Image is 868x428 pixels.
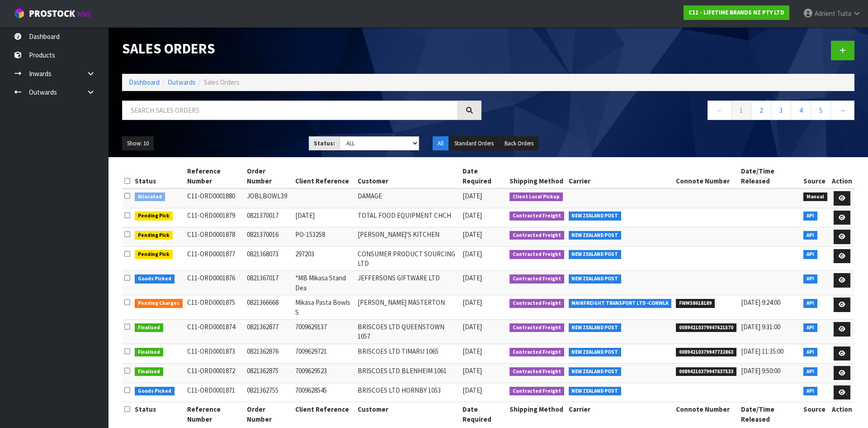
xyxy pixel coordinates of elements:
img: cube-alt.png [14,8,25,19]
td: C11-ORD0001877 [185,246,245,271]
span: Adrient [815,9,835,18]
td: 0821362877 [245,320,293,344]
span: API [803,250,817,259]
td: 0821370017 [245,208,293,227]
td: 0821368073 [245,246,293,271]
td: *MB Mikasa Stand Dea [293,271,355,295]
a: C11 - LIFETIME BRANDS NZ PTY LTD [684,5,789,20]
span: NEW ZEALAND POST [569,387,622,396]
span: NEW ZEALAND POST [569,323,622,332]
td: C11-ORD0001879 [185,208,245,227]
td: PO-153258 [293,227,355,247]
span: [DATE] [462,211,482,220]
td: [PERSON_NAME] MASTERTON [355,295,460,320]
span: Contracted Freight [509,212,564,221]
span: [DATE] [462,347,482,356]
span: [DATE] [462,250,482,258]
th: Order Number [245,402,293,426]
span: [DATE] [462,298,482,307]
td: C11-ORD0001878 [185,227,245,247]
td: DAMAGE [355,188,460,208]
span: NEW ZEALAND POST [569,231,622,240]
span: API [803,231,817,240]
th: Reference Number [185,402,245,426]
td: C11-ORD0001875 [185,295,245,320]
a: ← [708,101,731,120]
span: [DATE] [462,322,482,331]
span: API [803,323,817,332]
td: [PERSON_NAME]'S KITCHEN [355,227,460,247]
td: C11-ORD0001871 [185,383,245,402]
td: TOTAL FOOD EQUIPMENT CHCH [355,208,460,227]
span: [DATE] [462,230,482,239]
td: BRISCOES LTD TIMARU 1065 [355,344,460,363]
td: BRISCOES LTD QUEENSTOWN 1057 [355,320,460,344]
span: [DATE] 9:50:00 [741,366,780,375]
td: C11-ORD0001873 [185,344,245,363]
th: Customer [355,164,460,188]
span: Goods Picked [135,274,175,284]
span: [DATE] 11:35:00 [741,347,783,356]
td: 0821370016 [245,227,293,247]
button: All [433,136,448,151]
td: 0821366668 [245,295,293,320]
th: Date/Time Released [739,402,802,426]
a: 5 [811,101,831,120]
span: Pending Charges [135,299,183,308]
th: Status [132,402,185,426]
td: C11-ORD0001876 [185,271,245,295]
a: 3 [771,101,791,120]
span: Goods Picked [135,387,175,396]
span: FWM58618189 [676,299,715,308]
span: Finalised [135,323,163,332]
span: Contracted Freight [509,323,564,332]
span: 00894210379947732863 [676,348,736,357]
a: 1 [731,101,751,120]
td: C11-ORD0001872 [185,363,245,383]
td: JEFFERSONS GIFTWARE LTD [355,271,460,295]
th: Source [801,402,830,426]
td: C11-ORD0001874 [185,320,245,344]
a: 2 [751,101,771,120]
th: Carrier [566,164,674,188]
span: Pending Pick [135,250,173,259]
span: NEW ZEALAND POST [569,348,622,357]
span: API [803,299,817,308]
span: Finalised [135,348,163,357]
span: [DATE] [462,274,482,282]
td: 7009629721 [293,344,355,363]
span: Contracted Freight [509,387,564,396]
span: NEW ZEALAND POST [569,367,622,376]
strong: Status: [314,139,335,147]
span: NEW ZEALAND POST [569,274,622,284]
td: 0821367017 [245,271,293,295]
strong: C11 - LIFETIME BRANDS NZ PTY LTD [689,9,784,16]
small: WMS [77,10,91,19]
th: Connote Number [674,402,739,426]
td: C11-ORD0001880 [185,188,245,208]
td: 0821362875 [245,363,293,383]
button: Show: 10 [122,136,154,151]
th: Client Reference [293,402,355,426]
span: Contracted Freight [509,367,564,376]
span: NEW ZEALAND POST [569,250,622,259]
span: Manual [803,192,827,202]
th: Shipping Method [507,402,566,426]
span: API [803,274,817,284]
td: CONSUMER PRODUCT SOURCING LTD [355,246,460,271]
span: Pending Pick [135,231,173,240]
th: Date/Time Released [739,164,802,188]
th: Client Reference [293,164,355,188]
th: Shipping Method [507,164,566,188]
td: [DATE] [293,208,355,227]
td: 0821362755 [245,383,293,402]
th: Order Number [245,164,293,188]
h1: Sales Orders [122,41,481,56]
td: BRISCOES LTD HORNBY 1053 [355,383,460,402]
span: Allocated [135,192,165,202]
td: Mikasa Pasta Bowls S [293,295,355,320]
span: 00894210379947637533 [676,367,736,376]
th: Date Required [460,164,507,188]
input: Search sales orders [122,101,458,120]
nav: Page navigation [495,101,854,123]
